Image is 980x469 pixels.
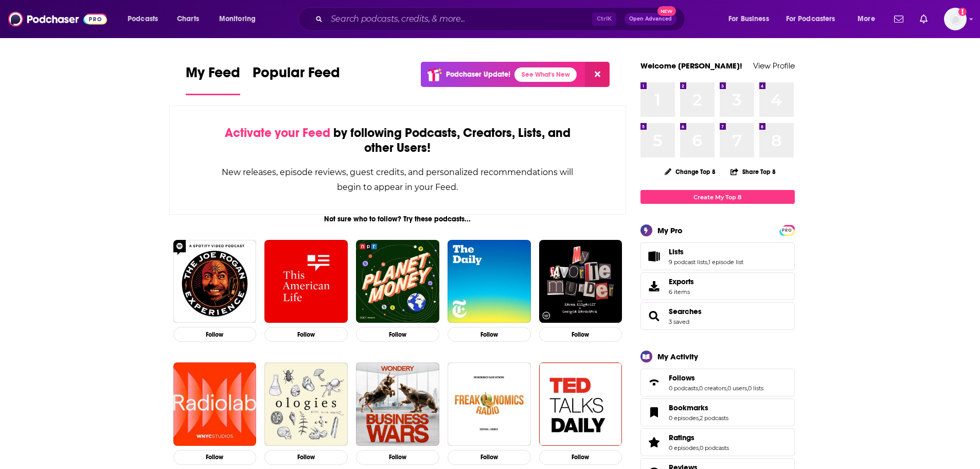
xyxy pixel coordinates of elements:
[640,398,795,426] span: Bookmarks
[173,327,257,342] button: Follow
[916,10,932,28] a: Show notifications dropdown
[850,11,888,27] button: open menu
[730,162,776,182] button: Share Top 8
[726,385,727,392] span: ,
[173,240,257,323] img: The Joe Rogan Experience
[644,309,665,323] a: Searches
[644,375,665,390] a: Follows
[356,450,439,465] button: Follow
[944,8,967,30] button: Show profile menu
[707,258,708,266] span: ,
[308,7,695,31] div: Search podcasts, credits, & more...
[264,240,348,323] a: This American Life
[669,288,694,296] span: 6 items
[640,428,795,456] span: Ratings
[640,61,742,71] a: Welcome [PERSON_NAME]!
[657,6,676,16] span: New
[186,64,240,95] a: My Feed
[539,362,622,446] img: TED Talks Daily
[657,352,698,361] div: My Activity
[448,450,531,465] button: Follow
[786,12,835,26] span: For Podcasters
[264,327,348,342] button: Follow
[669,444,699,451] a: 0 episodes
[669,433,729,442] a: Ratings
[944,8,967,30] img: User Profile
[858,12,875,26] span: More
[640,272,795,300] a: Exports
[700,444,729,451] a: 0 podcasts
[173,362,257,446] img: Radiolab
[890,10,907,28] a: Show notifications dropdown
[698,385,699,392] span: ,
[356,362,439,446] img: Business Wars
[448,362,531,446] img: Freakonomics Radio
[225,125,330,141] span: Activate your Feed
[177,12,199,26] span: Charts
[446,70,510,79] p: Podchaser Update!
[448,240,531,323] img: The Daily
[264,450,348,465] button: Follow
[669,247,743,256] a: Lists
[669,318,689,325] a: 3 saved
[727,385,747,392] a: 0 users
[669,403,708,412] span: Bookmarks
[699,385,726,392] a: 0 creators
[539,327,622,342] button: Follow
[657,225,683,235] div: My Pro
[700,414,728,422] a: 2 podcasts
[781,226,793,234] a: PRO
[669,385,698,392] a: 0 podcasts
[539,450,622,465] button: Follow
[699,414,700,422] span: ,
[644,435,665,449] a: Ratings
[327,11,592,27] input: Search podcasts, credits, & more...
[219,12,256,26] span: Monitoring
[747,385,748,392] span: ,
[221,165,575,195] div: New releases, episode reviews, guest credits, and personalized recommendations will begin to appe...
[640,190,795,204] a: Create My Top 8
[958,8,967,16] svg: Add a profile image
[669,258,707,266] a: 9 podcast lists
[708,258,743,266] a: 1 episode list
[728,12,769,26] span: For Business
[781,227,793,234] span: PRO
[170,11,205,27] a: Charts
[721,11,782,27] button: open menu
[644,405,665,420] a: Bookmarks
[748,385,763,392] a: 0 lists
[669,373,763,383] a: Follows
[514,67,577,82] a: See What's New
[669,307,702,316] a: Searches
[264,362,348,446] img: Ologies with Alie Ward
[212,11,269,27] button: open menu
[120,11,171,27] button: open menu
[644,249,665,264] a: Lists
[128,12,158,26] span: Podcasts
[253,64,340,88] span: Popular Feed
[253,64,340,95] a: Popular Feed
[539,240,622,323] img: My Favorite Murder with Karen Kilgariff and Georgia Hardstark
[356,240,439,323] img: Planet Money
[221,126,575,155] div: by following Podcasts, Creators, Lists, and other Users!
[592,12,616,26] span: Ctrl K
[658,165,722,178] button: Change Top 8
[629,16,672,22] span: Open Advanced
[169,215,627,223] div: Not sure who to follow? Try these podcasts...
[640,302,795,330] span: Searches
[448,327,531,342] button: Follow
[669,414,699,422] a: 0 episodes
[944,8,967,30] span: Logged in as gabrielle.gantz
[669,247,684,256] span: Lists
[669,403,728,412] a: Bookmarks
[699,444,700,451] span: ,
[669,277,694,286] span: Exports
[8,9,107,29] img: Podchaser - Follow, Share and Rate Podcasts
